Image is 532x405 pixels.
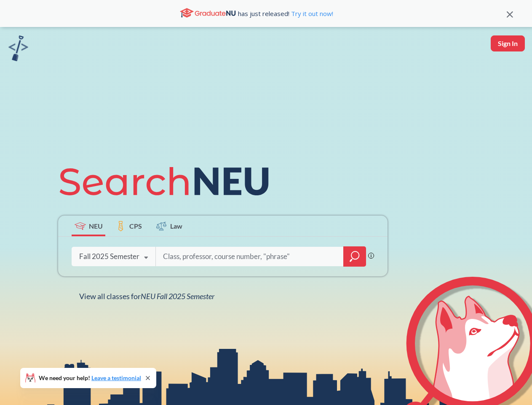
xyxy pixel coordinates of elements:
[8,35,28,64] a: sandbox logo
[129,221,142,231] span: CPS
[238,9,333,18] span: has just released!
[79,292,214,301] span: View all classes for
[8,35,28,61] img: sandbox logo
[491,35,525,51] button: Sign In
[350,251,360,262] svg: magnifying glass
[79,252,139,261] div: Fall 2025 Semester
[91,374,141,381] a: Leave a testimonial
[343,246,366,267] div: magnifying glass
[289,9,333,18] a: Try it out now!
[39,375,141,381] span: We need your help!
[141,292,214,301] span: NEU Fall 2025 Semester
[89,221,103,231] span: NEU
[162,248,337,265] input: Class, professor, course number, "phrase"
[170,221,182,231] span: Law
